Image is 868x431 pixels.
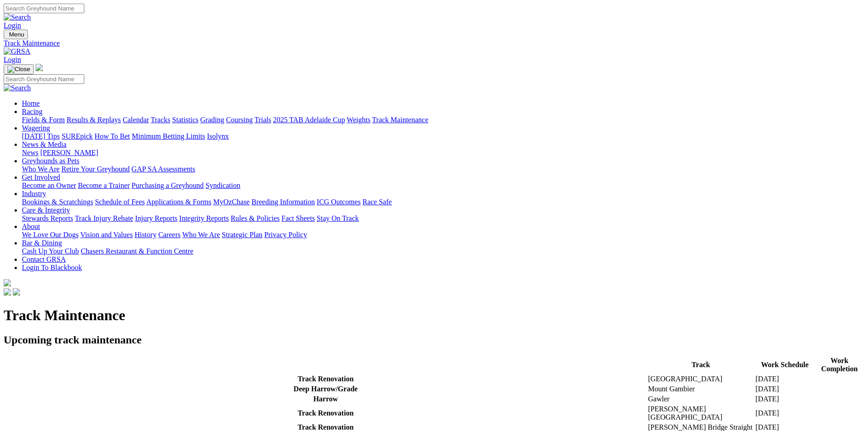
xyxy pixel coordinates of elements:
[372,116,428,124] a: Track Maintenance
[123,116,149,124] a: Calendar
[22,149,864,157] div: News & Media
[95,198,144,206] a: Schedule of Fees
[4,307,864,324] h1: Track Maintenance
[22,99,40,107] a: Home
[816,356,863,374] th: Work Completion
[67,116,121,124] a: Results & Replays
[158,231,180,239] a: Careers
[254,116,271,124] a: Trials
[4,288,11,296] img: facebook.svg
[22,149,38,156] a: News
[755,384,815,394] td: [DATE]
[4,74,84,84] input: Search
[5,384,647,394] th: Deep Harrow/Grade
[5,405,647,422] th: Track Renovation
[22,157,79,165] a: Greyhounds as Pets
[179,214,229,222] a: Integrity Reports
[22,182,76,189] a: Become an Owner
[317,198,360,206] a: ICG Outcomes
[4,21,21,29] a: Login
[226,116,253,124] a: Coursing
[755,356,815,374] th: Work Schedule
[62,132,92,140] a: SUREpick
[22,116,864,124] div: Racing
[135,214,177,222] a: Injury Reports
[134,231,156,239] a: History
[22,231,78,239] a: We Love Our Dogs
[362,198,391,206] a: Race Safe
[22,132,864,140] div: Wagering
[78,182,130,189] a: Become a Trainer
[132,165,195,173] a: GAP SA Assessments
[95,132,130,140] a: How To Bet
[22,255,66,263] a: Contact GRSA
[22,116,65,124] a: Fields & Form
[22,165,864,173] div: Greyhounds as Pets
[4,39,864,47] a: Track Maintenance
[22,247,864,255] div: Bar & Dining
[755,405,815,422] td: [DATE]
[81,247,193,255] a: Chasers Restaurant & Function Centre
[80,231,133,239] a: Vision and Values
[205,182,240,189] a: Syndication
[22,124,50,132] a: Wagering
[755,374,815,384] td: [DATE]
[5,374,647,384] th: Track Renovation
[22,223,40,230] a: About
[22,239,62,247] a: Bar & Dining
[22,173,60,181] a: Get Involved
[132,132,205,140] a: Minimum Betting Limits
[4,47,31,56] img: GRSA
[22,108,42,115] a: Racing
[4,56,21,63] a: Login
[264,231,307,239] a: Privacy Policy
[132,182,204,189] a: Purchasing a Greyhound
[22,198,864,206] div: Industry
[75,214,133,222] a: Track Injury Rebate
[213,198,250,206] a: MyOzChase
[172,116,199,124] a: Statistics
[22,247,79,255] a: Cash Up Your Club
[40,149,98,156] a: [PERSON_NAME]
[22,198,93,206] a: Bookings & Scratchings
[22,165,60,173] a: Who We Are
[647,384,754,394] td: Mount Gambier
[317,214,359,222] a: Stay On Track
[182,231,220,239] a: Who We Are
[22,140,67,148] a: News & Media
[755,395,815,404] td: [DATE]
[7,66,30,73] img: Close
[4,13,31,21] img: Search
[22,182,864,190] div: Get Involved
[13,288,20,296] img: twitter.svg
[207,132,229,140] a: Isolynx
[5,395,647,404] th: Harrow
[22,214,864,223] div: Care & Integrity
[4,64,34,74] button: Toggle navigation
[22,206,70,214] a: Care & Integrity
[273,116,345,124] a: 2025 TAB Adelaide Cup
[22,231,864,239] div: About
[222,231,262,239] a: Strategic Plan
[647,374,754,384] td: [GEOGRAPHIC_DATA]
[4,30,28,39] button: Toggle navigation
[22,264,82,271] a: Login To Blackbook
[647,405,754,422] td: [PERSON_NAME][GEOGRAPHIC_DATA]
[22,190,46,197] a: Industry
[4,279,11,286] img: logo-grsa-white.png
[347,116,370,124] a: Weights
[62,165,130,173] a: Retire Your Greyhound
[151,116,170,124] a: Tracks
[4,4,84,13] input: Search
[22,214,73,222] a: Stewards Reports
[4,84,31,92] img: Search
[282,214,315,222] a: Fact Sheets
[200,116,224,124] a: Grading
[146,198,211,206] a: Applications & Forms
[252,198,315,206] a: Breeding Information
[9,31,24,38] span: Menu
[647,395,754,404] td: Gawler
[647,356,754,374] th: Track
[36,64,43,71] img: logo-grsa-white.png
